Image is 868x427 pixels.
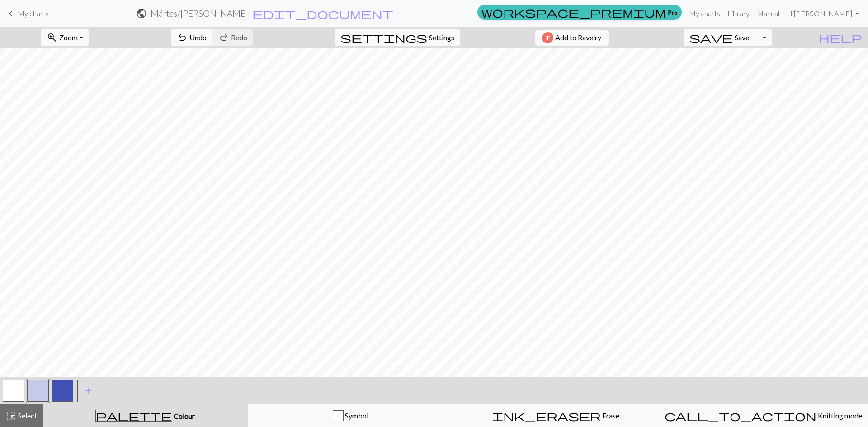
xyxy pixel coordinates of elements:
[816,411,862,420] span: Knitting mode
[685,5,724,23] a: My charts
[18,9,49,18] span: My charts
[735,33,749,42] span: Save
[819,31,862,44] span: help
[43,404,248,427] button: Colour
[177,31,188,44] span: undo
[248,404,453,427] button: Symbol
[453,404,659,427] button: Erase
[601,411,619,420] span: Erase
[344,411,368,420] span: Symbol
[5,7,16,20] span: keyboard_arrow_left
[6,409,17,422] span: highlight_alt
[684,29,755,46] button: Save
[340,31,427,44] span: settings
[481,6,666,19] span: workspace_premium
[189,33,207,42] span: Undo
[41,29,89,46] button: Zoom
[659,404,868,427] button: Knitting mode
[252,7,393,20] span: edit_document
[5,6,49,21] a: My charts
[17,411,37,420] span: Select
[753,5,783,23] a: Manual
[555,32,601,43] span: Add to Ravelry
[542,32,553,43] img: Ravelry
[429,32,454,43] span: Settings
[59,33,78,42] span: Zoom
[335,29,460,46] button: SettingsSettings
[83,385,94,397] span: add
[492,409,601,422] span: ink_eraser
[477,5,682,20] a: Pro
[665,409,816,422] span: call_to_action
[724,5,753,23] a: Library
[340,32,427,43] i: Settings
[47,31,57,44] span: zoom_in
[171,29,213,46] button: Undo
[783,5,863,23] a: Hi[PERSON_NAME]
[96,409,172,422] span: palette
[172,412,195,420] span: Colour
[689,31,733,44] span: save
[136,7,147,20] span: public
[535,30,609,46] button: Add to Ravelry
[151,8,248,19] h2: Märtas / [PERSON_NAME]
